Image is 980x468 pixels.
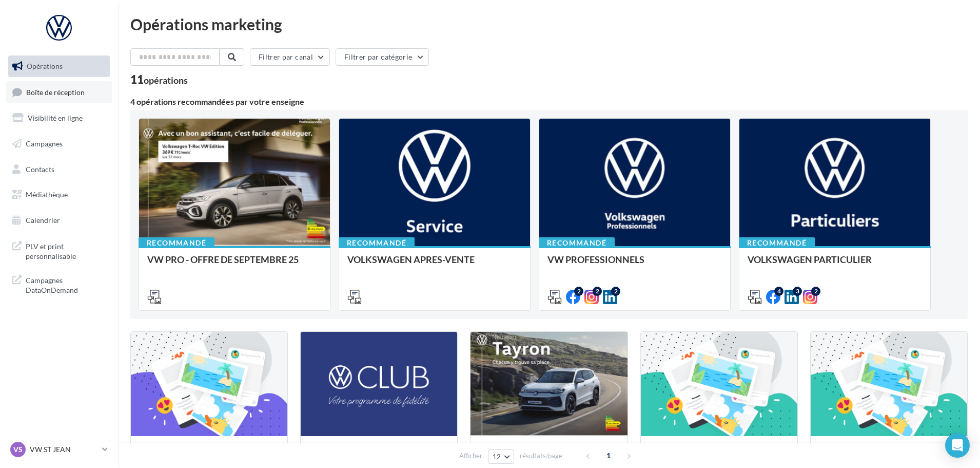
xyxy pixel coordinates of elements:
[26,239,106,261] span: PLV et print personnalisable
[13,444,23,455] span: VS
[6,55,112,77] a: Opérations
[493,453,501,461] span: 12
[811,287,820,296] div: 2
[26,139,63,148] span: Campagnes
[593,287,602,296] div: 2
[250,48,330,66] button: Filtrer par canal
[6,159,112,180] a: Contacts
[793,287,802,296] div: 3
[28,114,83,122] span: Visibilité en ligne
[339,237,415,249] div: Recommandé
[547,254,722,275] div: VW PROFESSIONNELS
[130,74,188,85] div: 11
[774,287,783,296] div: 4
[6,107,112,129] a: Visibilité en ligne
[27,62,63,70] span: Opérations
[130,16,968,32] div: Opérations marketing
[6,210,112,231] a: Calendrier
[347,254,522,275] div: VOLKSWAGEN APRES-VENTE
[336,48,429,66] button: Filtrer par catégorie
[30,444,98,455] p: VW ST JEAN
[26,273,106,295] span: Campagnes DataOnDemand
[8,440,110,459] a: VS VW ST JEAN
[139,237,214,249] div: Recommandé
[611,287,620,296] div: 2
[945,433,970,458] div: Open Intercom Messenger
[6,184,112,205] a: Médiathèque
[748,254,922,275] div: VOLKSWAGEN PARTICULIER
[26,164,54,173] span: Contacts
[539,237,615,249] div: Recommandé
[130,98,968,106] div: 4 opérations recommandées par votre enseigne
[6,133,112,155] a: Campagnes
[144,76,188,85] div: opérations
[26,216,60,224] span: Calendrier
[459,451,482,461] span: Afficher
[147,254,322,275] div: VW PRO - OFFRE DE SEPTEMBRE 25
[520,451,562,461] span: résultats/page
[6,81,112,103] a: Boîte de réception
[26,87,85,96] span: Boîte de réception
[488,450,514,464] button: 12
[600,447,617,464] span: 1
[6,235,112,266] a: PLV et print personnalisable
[6,269,112,299] a: Campagnes DataOnDemand
[26,190,68,199] span: Médiathèque
[574,287,583,296] div: 2
[739,237,815,249] div: Recommandé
